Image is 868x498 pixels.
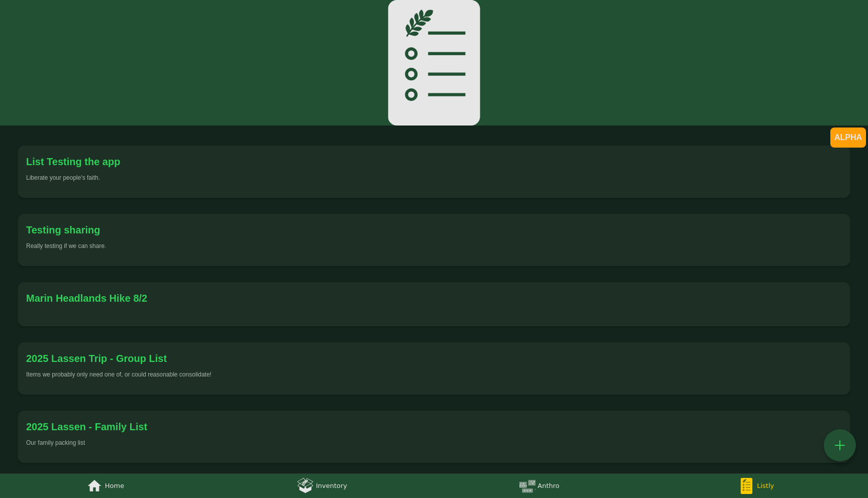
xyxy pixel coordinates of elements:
div: Testing sharing [26,222,100,238]
div: Listly [757,480,774,492]
div: Anthro [537,480,559,492]
div:  [86,478,102,494]
div: Marin Headlands Hike 8/2 [26,290,147,306]
div: 2025 Lassen - Family List [26,419,147,435]
div: Liberate your people's faith. [26,174,842,182]
div: Items we probably only need one of, or could reasonable consolidate! [26,370,842,379]
div: 2025 Lassen Trip - Group List [26,350,167,366]
button: add [824,429,856,461]
div: List Testing the app [26,154,120,170]
div: Home [105,480,124,492]
div:  [832,437,848,454]
div: ALPHA [834,132,862,144]
div: Our family packing list [26,439,842,447]
div: Really testing if we can share. [26,242,842,250]
div: Inventory [316,480,347,492]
